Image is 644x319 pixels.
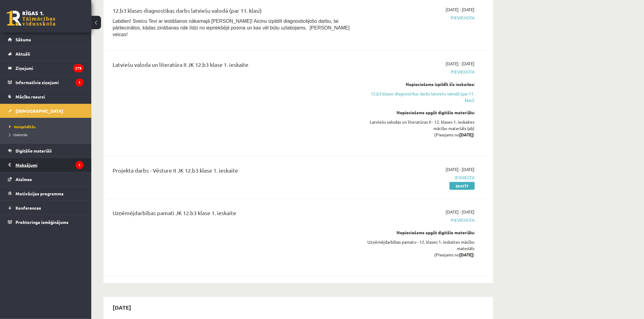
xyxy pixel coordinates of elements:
[75,161,84,169] i: 1
[8,90,84,104] a: Mācību resursi
[16,75,84,89] legend: Informatīvie ziņojumi
[7,11,55,26] a: Rīgas 1. Tālmācības vidusskola
[75,78,84,87] i: 1
[8,104,84,118] a: [DEMOGRAPHIC_DATA]
[8,172,84,186] a: Atzīmes
[360,15,475,21] span: Pievienota
[360,69,475,75] span: Pievienota
[8,61,84,75] a: Ziņojumi279
[8,75,84,89] a: Informatīvie ziņojumi1
[450,182,475,190] a: Skatīt
[9,132,27,137] span: Izlabotās
[8,47,84,61] a: Aktuāli
[16,205,41,211] span: Konferences
[8,33,84,46] a: Sākums
[16,158,84,172] legend: Maksājumi
[9,124,36,129] span: Neizpildītās
[9,132,85,137] a: Izlabotās
[8,144,84,158] a: Digitālie materiāli
[459,132,473,137] strong: [DATE]
[360,239,475,258] div: Uzņēmējdarbības pamatu - 12. klases 1. ieskaites mācību materiāls (Pieejams no )
[16,148,52,153] span: Digitālie materiāli
[16,61,84,75] legend: Ziņojumi
[446,6,475,13] span: [DATE] - [DATE]
[113,6,351,18] div: 12.b3 klases diagnostikas darbs latviešu valodā (par 11. klasi)
[360,217,475,223] span: Pievienota
[360,229,475,236] div: Nepieciešams apgūt digitālo materiālu:
[9,124,85,129] a: Neizpildītās
[360,91,475,103] a: 12.b3 klases diagnostikas darbs latviešu valodā (par 11. klasi)
[113,19,350,37] span: Labdien! Sveicu Tevi ar iestāšanos nākamajā [PERSON_NAME]! Aicinu izpildīt diagnosticējošo darbu,...
[113,209,351,220] div: Uzņēmējdarbības pamati JK 12.b3 klase 1. ieskaite
[16,51,30,57] span: Aktuāli
[113,60,351,72] div: Latviešu valoda un literatūra II JK 12.b3 klase 1. ieskaite
[459,252,473,257] strong: [DATE]
[8,201,84,215] a: Konferences
[360,109,475,116] div: Nepieciešams apgūt digitālo materiālu:
[16,191,64,196] span: Motivācijas programma
[446,166,475,173] span: [DATE] - [DATE]
[8,215,84,229] a: Proktoringa izmēģinājums
[360,174,475,181] span: Iesniegta
[16,37,31,42] span: Sākums
[107,300,137,314] h2: [DATE]
[360,81,475,87] div: Nepieciešams izpildīt šīs ieskaites:
[446,60,475,67] span: [DATE] - [DATE]
[16,219,68,225] span: Proktoringa izmēģinājums
[73,64,84,72] i: 279
[360,119,475,138] div: Latviešu valodas un literatūras II - 12. klases 1. ieskaites mācību materiāls (ab) (Pieejams no )
[113,166,351,177] div: Projekta darbs - Vēsture II JK 12.b3 klase 1. ieskaite
[8,187,84,201] a: Motivācijas programma
[16,108,63,114] span: [DEMOGRAPHIC_DATA]
[16,94,45,99] span: Mācību resursi
[446,209,475,215] span: [DATE] - [DATE]
[8,158,84,172] a: Maksājumi1
[16,177,32,182] span: Atzīmes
